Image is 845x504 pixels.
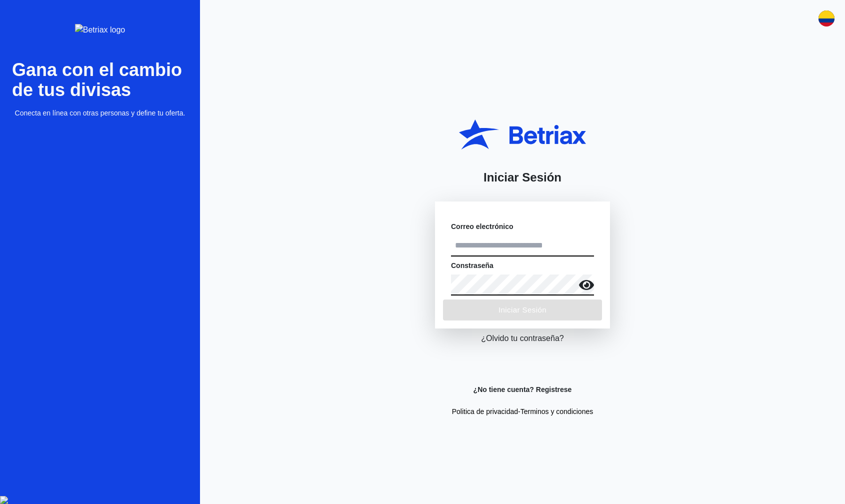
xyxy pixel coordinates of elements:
img: Betriax logo [75,24,125,36]
a: Terminos y condiciones [520,407,593,415]
p: - [452,406,593,416]
img: svg%3e [818,10,834,26]
a: ¿No tiene cuenta? Registrese [473,384,572,394]
span: Conecta en línea con otras personas y define tu oferta. [15,108,185,118]
label: Correo electrónico [451,221,513,231]
h3: Gana con el cambio de tus divisas [12,60,188,100]
a: Politica de privacidad [452,407,518,415]
h1: Iniciar Sesión [483,169,561,185]
a: ¿Olvido tu contraseña? [481,332,563,344]
label: Constraseña [451,260,493,270]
